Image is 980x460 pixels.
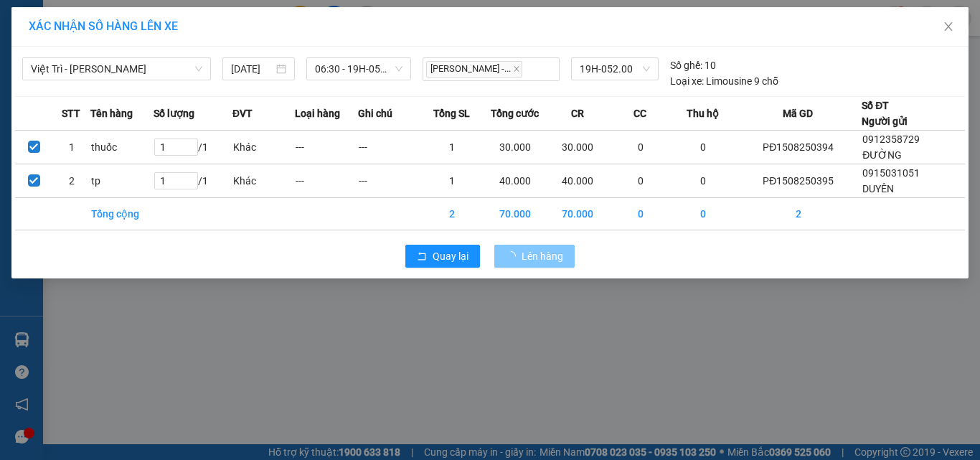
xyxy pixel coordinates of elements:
[862,133,920,145] span: 0912358729
[134,60,600,78] li: Số nhà [STREET_ADDRESS][PERSON_NAME]
[433,248,468,264] span: Quay lại
[862,183,894,194] span: DUYÊN
[484,164,547,198] td: 40.000
[53,164,91,198] td: 2
[609,198,672,230] td: 0
[687,105,719,121] span: Thu hộ
[506,251,522,261] span: loading
[433,105,470,121] span: Tổng SL
[358,131,421,164] td: ---
[547,164,610,198] td: 40.000
[405,245,480,268] button: rollbackQuay lại
[484,131,547,164] td: 30.000
[295,164,358,198] td: ---
[547,131,610,164] td: 30.000
[491,105,539,121] span: Tổng cước
[421,198,484,230] td: 2
[783,105,813,121] span: Mã GD
[421,164,484,198] td: 1
[31,58,202,80] span: Việt Trì - Mạc Thái Tổ
[735,198,862,230] td: 2
[522,248,563,264] span: Lên hàng
[862,167,920,179] span: 0915031051
[232,105,253,121] span: ĐVT
[134,78,600,96] li: Hotline: 1900400028
[672,198,735,230] td: 0
[670,73,778,89] div: Limousine 9 chỗ
[29,19,178,33] span: XÁC NHẬN SỐ HÀNG LÊN XE
[580,58,650,80] span: 19H-052.00
[90,131,154,164] td: thuốc
[513,65,520,72] span: close
[90,105,133,121] span: Tên hàng
[670,73,704,89] span: Loại xe:
[154,164,232,198] td: / 1
[672,164,735,198] td: 0
[62,105,80,121] span: STT
[295,105,340,121] span: Loại hàng
[943,21,954,32] span: close
[494,245,575,268] button: Lên hàng
[295,131,358,164] td: ---
[154,131,232,164] td: / 1
[547,198,610,230] td: 70.000
[862,98,908,129] div: Số ĐT Người gửi
[358,164,421,198] td: ---
[154,105,194,121] span: Số lượng
[862,149,902,161] span: ĐƯỜNG
[633,105,646,121] span: CC
[315,58,403,80] span: 06:30 - 19H-052.00
[174,17,560,56] b: Công ty TNHH Trọng Hiếu Phú Thọ - Nam Cường Limousine
[609,131,672,164] td: 0
[231,61,273,77] input: 15/08/2025
[53,131,91,164] td: 1
[484,198,547,230] td: 70.000
[672,131,735,164] td: 0
[90,198,154,230] td: Tổng cộng
[232,164,296,198] td: Khác
[928,7,969,47] button: Close
[735,131,862,164] td: PĐ1508250394
[670,57,716,73] div: 10
[571,105,584,121] span: CR
[232,131,296,164] td: Khác
[421,131,484,164] td: 1
[426,61,522,78] span: [PERSON_NAME] -...
[358,105,392,121] span: Ghi chú
[609,164,672,198] td: 0
[90,164,154,198] td: tp
[670,57,702,73] span: Số ghế:
[735,164,862,198] td: PĐ1508250395
[417,251,427,263] span: rollback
